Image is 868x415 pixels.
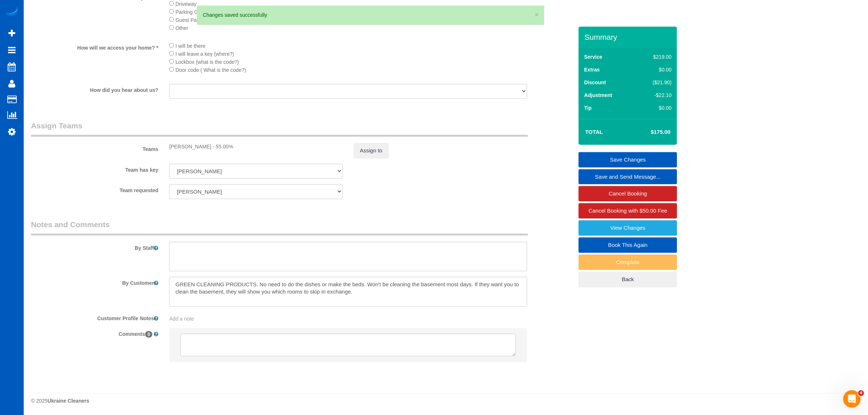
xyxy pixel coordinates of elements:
[579,152,677,167] a: Save Changes
[26,164,164,174] label: Team has key
[26,84,164,94] label: How did you hear about us?
[579,237,677,253] a: Book This Again
[584,79,606,86] label: Discount
[584,66,600,73] label: Extras
[579,203,677,218] a: Cancel Booking with $50.00 Fee
[637,53,672,61] div: $219.00
[169,316,194,322] span: Add a note
[169,143,343,150] div: [PERSON_NAME] - 55.00%
[47,398,89,404] strong: Ukraine Cleaners
[629,129,670,135] h4: $175.00
[145,331,153,338] span: 0
[579,220,677,236] a: View Changes
[584,53,602,61] label: Service
[203,11,538,19] div: Changes saved successfully
[588,207,667,214] span: Cancel Booking with $50.00 Fee
[175,51,234,57] span: I will leave a key (where?)
[26,328,164,338] label: Comments
[26,242,164,252] label: By Staff
[584,104,592,112] label: Tip
[579,186,677,201] a: Cancel Booking
[175,17,208,23] span: Guest Parking
[175,43,205,49] span: I will be there
[31,219,528,236] legend: Notes and Comments
[637,66,672,73] div: $0.00
[534,11,539,18] button: ×
[175,67,246,73] span: Door code ( What is the code?)
[843,390,861,408] iframe: Intercom live chat
[637,104,672,112] div: $0.00
[584,33,673,41] h3: Summary
[26,143,164,153] label: Teams
[26,277,164,287] label: By Customer
[584,92,612,99] label: Adjustment
[175,1,196,7] span: Driveway
[354,143,389,158] button: Assign to
[31,120,528,137] legend: Assign Teams
[858,390,864,396] span: 4
[637,79,672,86] div: ($21.90)
[175,59,239,65] span: Lockbox (what is the code?)
[4,7,19,18] img: Automaid Logo
[585,129,603,135] strong: Total
[26,42,164,51] label: How will we access your home? *
[26,184,164,194] label: Team requested
[637,92,672,99] div: -$22.10
[31,397,861,404] div: © 2025
[579,169,677,185] a: Save and Send Message...
[175,25,188,31] span: Other
[26,312,164,322] label: Customer Profile Notes
[175,9,211,15] span: Parking Garage
[579,272,677,287] a: Back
